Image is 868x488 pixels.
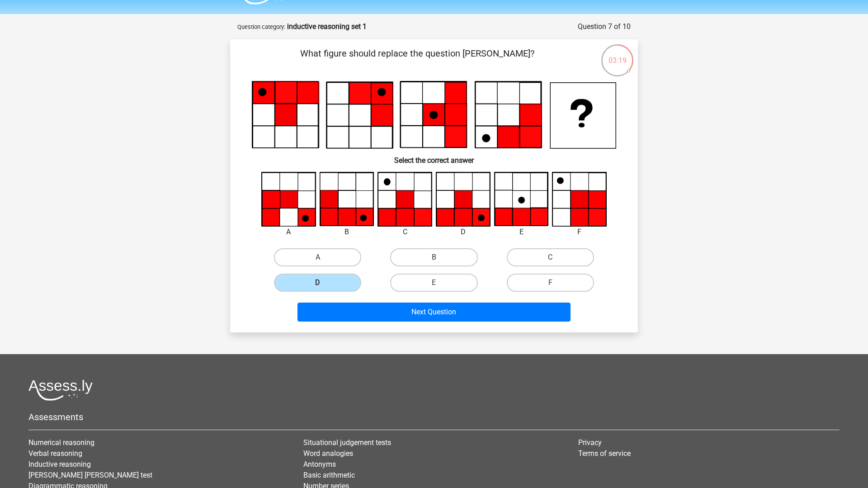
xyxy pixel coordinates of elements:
[390,248,477,266] label: B
[578,21,631,32] div: Question 7 of 10
[245,47,590,74] p: What figure should replace the question [PERSON_NAME]?
[303,460,336,469] a: Antonyms
[390,274,477,292] label: E
[274,274,361,292] label: D
[371,227,439,237] div: C
[28,438,94,447] a: Numerical reasoning
[578,438,602,447] a: Privacy
[600,43,634,66] div: 03:19
[28,412,840,422] h5: Assessments
[255,227,323,237] div: A
[245,149,623,165] h6: Select the correct answer
[487,227,556,237] div: E
[237,24,285,30] small: Question category:
[303,438,391,447] a: Situational judgement tests
[507,274,594,292] label: F
[28,471,152,479] a: [PERSON_NAME] [PERSON_NAME] test
[28,449,82,458] a: Verbal reasoning
[545,227,613,237] div: F
[507,248,594,266] label: C
[28,460,91,469] a: Inductive reasoning
[28,379,93,401] img: Assessly logo
[578,449,631,458] a: Terms of service
[303,471,355,479] a: Basic arithmetic
[297,303,571,322] button: Next Question
[313,227,381,237] div: B
[429,227,497,237] div: D
[274,248,361,266] label: A
[287,22,367,31] strong: inductive reasoning set 1
[303,449,353,458] a: Word analogies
